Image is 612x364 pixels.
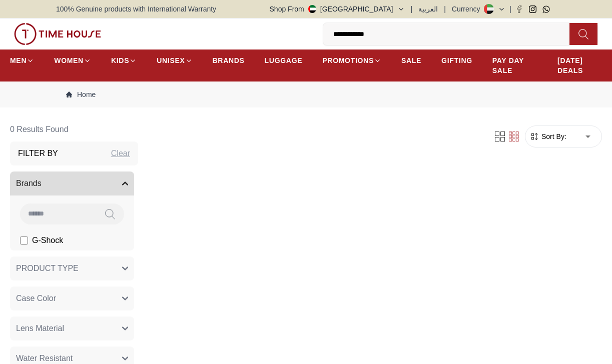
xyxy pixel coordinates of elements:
[411,4,413,14] span: |
[10,51,34,69] a: MEN
[542,5,550,13] a: Whatsapp
[418,4,438,14] button: العربية
[54,55,84,65] span: WOMEN
[509,4,511,14] span: |
[157,51,192,69] a: UNISEX
[56,4,216,14] span: 100% Genuine products with International Warranty
[10,117,138,141] h6: 0 Results Found
[213,51,245,69] a: BRANDS
[401,51,421,69] a: SALE
[441,55,472,65] span: GIFTING
[10,286,134,310] button: Case Color
[401,55,421,65] span: SALE
[111,55,129,65] span: KIDS
[16,292,56,304] span: Case Color
[10,316,134,340] button: Lens Material
[16,177,42,189] span: Brands
[157,55,185,65] span: UNISEX
[515,5,523,13] a: Facebook
[492,51,537,79] a: PAY DAY SALE
[10,171,134,195] button: Brands
[322,55,374,65] span: PROMOTIONS
[529,5,536,13] a: Instagram
[213,55,245,65] span: BRANDS
[111,51,137,69] a: KIDS
[452,4,484,14] div: Currency
[539,131,566,141] span: Sort By:
[56,81,556,107] nav: Breadcrumb
[20,236,28,244] input: G-Shock
[529,131,566,141] button: Sort By:
[54,51,91,69] a: WOMEN
[16,322,64,334] span: Lens Material
[557,51,602,79] a: [DATE] DEALS
[270,4,405,14] button: Shop From[GEOGRAPHIC_DATA]
[16,262,79,274] span: PRODUCT TYPE
[66,89,96,99] a: Home
[322,51,381,69] a: PROMOTIONS
[444,4,446,14] span: |
[14,23,101,45] img: ...
[557,55,602,75] span: [DATE] DEALS
[18,147,58,159] h3: Filter By
[111,147,130,159] div: Clear
[308,5,316,13] img: United Arab Emirates
[492,55,537,75] span: PAY DAY SALE
[265,51,303,69] a: LUGGAGE
[32,234,63,246] span: G-Shock
[265,55,303,65] span: LUGGAGE
[10,55,27,65] span: MEN
[441,51,472,69] a: GIFTING
[10,256,134,280] button: PRODUCT TYPE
